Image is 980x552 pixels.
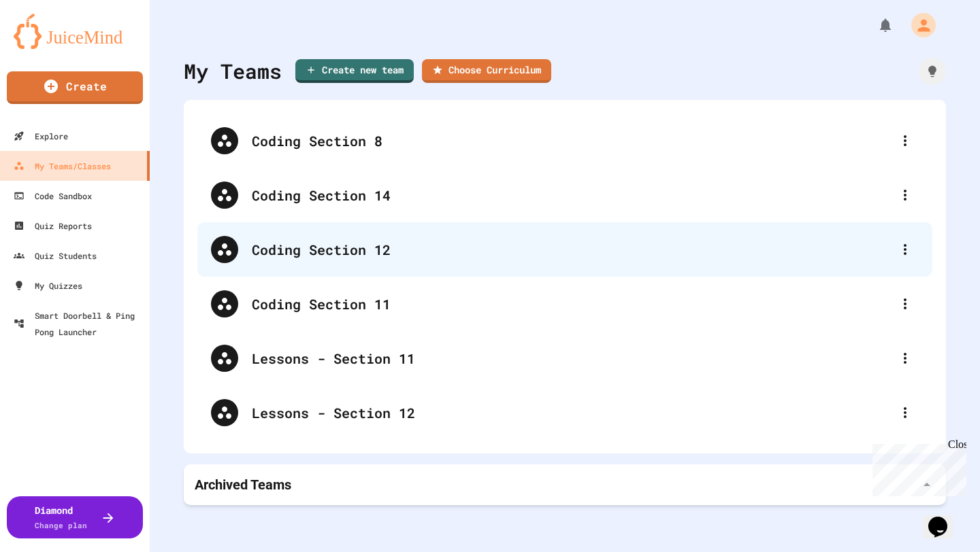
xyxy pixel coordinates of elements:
[252,348,892,368] div: Lessons - Section 11
[14,277,82,294] div: My Quizzes
[919,58,946,85] div: How it works
[7,71,143,104] a: Create
[14,247,97,264] div: Quiz Students
[5,5,94,86] div: Chat with us now!Close
[852,14,897,37] div: My Notifications
[14,218,92,234] div: Quiz Reports
[252,294,892,314] div: Coding Section 11
[252,131,892,151] div: Coding Section 8
[867,438,966,496] iframe: chat widget
[197,168,932,222] div: Coding Section 14
[35,520,87,530] span: Change plan
[197,114,932,168] div: Coding Section 8
[14,307,144,340] div: Smart Doorbell & Ping Pong Launcher
[195,475,291,494] p: Archived Teams
[184,56,282,86] div: My Teams
[252,402,892,423] div: Lessons - Section 12
[35,503,87,532] div: Diamond
[197,222,932,277] div: Coding Section 12
[197,385,932,440] div: Lessons - Section 12
[295,59,414,83] a: Create new team
[14,158,111,174] div: My Teams/Classes
[252,185,892,205] div: Coding Section 14
[7,496,143,538] button: DiamondChange plan
[197,331,932,385] div: Lessons - Section 11
[14,188,92,204] div: Code Sandbox
[252,239,892,260] div: Coding Section 12
[197,277,932,331] div: Coding Section 11
[923,498,966,538] iframe: chat widget
[897,10,939,41] div: My Account
[422,59,551,83] a: Choose Curriculum
[14,128,68,144] div: Explore
[14,14,136,49] img: logo-orange.svg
